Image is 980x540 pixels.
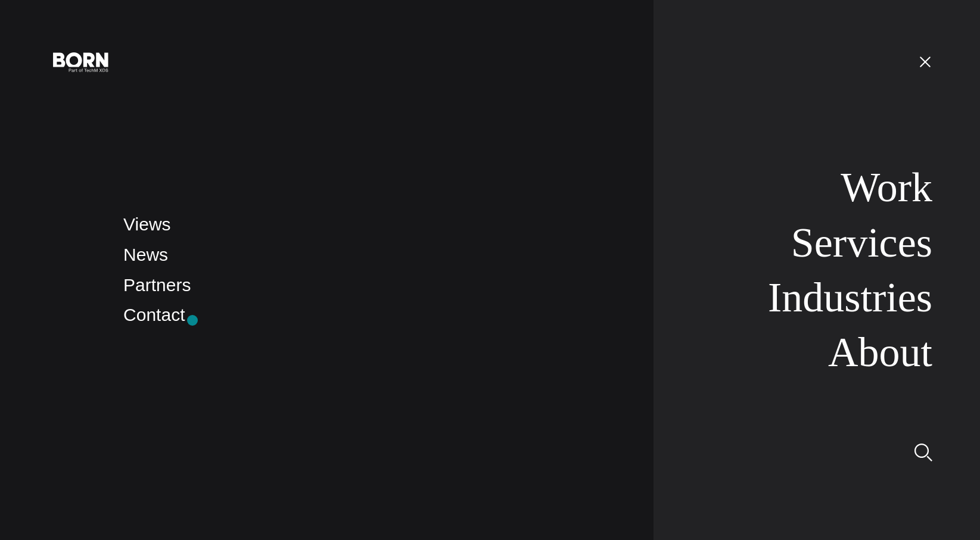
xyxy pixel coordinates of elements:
a: Views [123,214,170,234]
a: Contact [123,305,185,324]
img: Search [914,444,932,461]
a: Partners [123,275,191,295]
a: Services [791,220,932,266]
a: Industries [768,274,932,320]
button: Open [911,49,939,74]
a: News [123,245,168,264]
a: About [828,329,932,375]
a: Work [841,164,932,210]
